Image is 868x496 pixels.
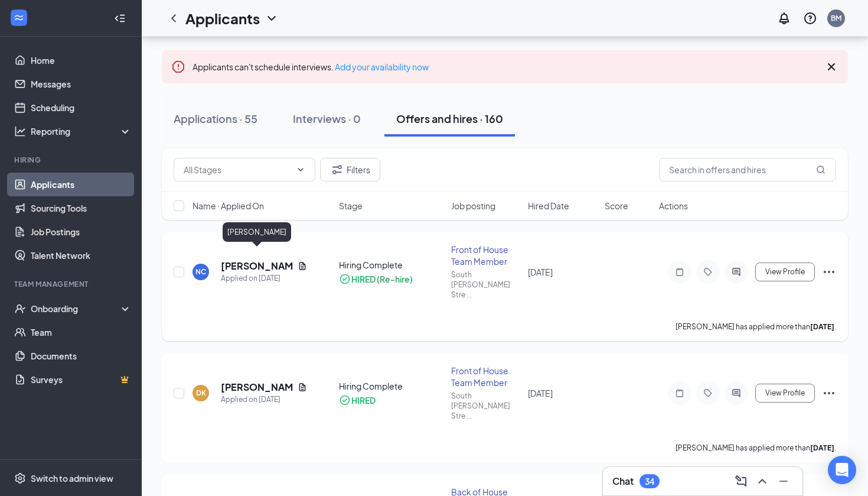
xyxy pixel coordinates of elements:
[339,394,351,406] svg: CheckmarkCircle
[676,443,836,453] p: [PERSON_NAME] has applied more than .
[528,200,569,212] span: Hired Date
[339,259,443,271] div: Hiring Complete
[803,11,817,25] svg: QuestionInfo
[824,60,838,74] svg: Cross
[755,384,815,403] button: View Profile
[192,200,264,212] span: Name · Applied On
[351,273,413,285] div: HIRED (Re-hire)
[31,96,132,119] a: Scheduling
[810,443,834,452] b: [DATE]
[734,474,748,488] svg: ComposeMessage
[31,220,132,244] a: Job Postings
[822,265,836,279] svg: Ellipses
[184,163,291,176] input: All Stages
[339,200,363,212] span: Stage
[774,472,793,491] button: Minimize
[776,474,791,488] svg: Minimize
[14,155,129,165] div: Hiring
[396,111,503,126] div: Offers and hires · 160
[765,389,805,397] span: View Profile
[701,388,715,398] svg: Tag
[13,12,25,24] svg: WorkstreamLogo
[755,262,815,281] button: View Profile
[659,158,836,181] input: Search in offers and hires
[451,365,521,388] div: Front of House Team Member
[822,386,836,400] svg: Ellipses
[659,200,688,212] span: Actions
[612,475,634,488] h3: Chat
[676,322,836,332] p: [PERSON_NAME] has applied more than .
[31,320,132,344] a: Team
[528,267,553,277] span: [DATE]
[31,72,132,96] a: Messages
[31,244,132,267] a: Talent Network
[221,381,293,394] h5: [PERSON_NAME]
[14,303,26,315] svg: UserCheck
[221,394,307,406] div: Applied on [DATE]
[528,388,553,398] span: [DATE]
[339,273,351,285] svg: CheckmarkCircle
[31,344,132,368] a: Documents
[755,474,769,488] svg: ChevronUp
[729,267,743,277] svg: ActiveChat
[195,267,206,277] div: NC
[171,60,185,74] svg: Error
[729,388,743,398] svg: ActiveChat
[31,472,113,484] div: Switch to admin view
[196,388,206,398] div: DK
[335,61,429,72] a: Add your availability now
[777,11,791,25] svg: Notifications
[816,165,825,174] svg: MagnifyingGlass
[167,11,181,25] svg: ChevronLeft
[831,13,841,23] div: BM
[810,322,834,331] b: [DATE]
[765,268,805,276] span: View Profile
[451,391,521,421] div: South [PERSON_NAME] Stre ...
[31,125,132,137] div: Reporting
[828,456,856,484] div: Open Intercom Messenger
[14,125,26,137] svg: Analysis
[31,48,132,72] a: Home
[31,368,132,391] a: SurveysCrown
[223,222,291,242] div: [PERSON_NAME]
[221,273,307,284] div: Applied on [DATE]
[351,394,376,406] div: HIRED
[265,11,279,25] svg: ChevronDown
[14,472,26,484] svg: Settings
[185,8,260,28] h1: Applicants
[293,111,361,126] div: Interviews · 0
[673,267,687,277] svg: Note
[339,380,443,392] div: Hiring Complete
[732,472,750,491] button: ComposeMessage
[330,163,344,177] svg: Filter
[31,303,122,315] div: Onboarding
[451,270,521,300] div: South [PERSON_NAME] Stre ...
[114,12,126,24] svg: Collapse
[221,260,293,273] h5: [PERSON_NAME]
[298,261,307,271] svg: Document
[605,200,628,212] span: Score
[701,267,715,277] svg: Tag
[174,111,257,126] div: Applications · 55
[31,196,132,220] a: Sourcing Tools
[451,244,521,267] div: Front of House Team Member
[298,382,307,392] svg: Document
[192,61,429,72] span: Applicants can't schedule interviews.
[31,173,132,196] a: Applicants
[296,165,305,174] svg: ChevronDown
[451,200,495,212] span: Job posting
[645,476,654,487] div: 34
[753,472,772,491] button: ChevronUp
[320,158,380,181] button: Filter Filters
[673,388,687,398] svg: Note
[14,279,129,289] div: Team Management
